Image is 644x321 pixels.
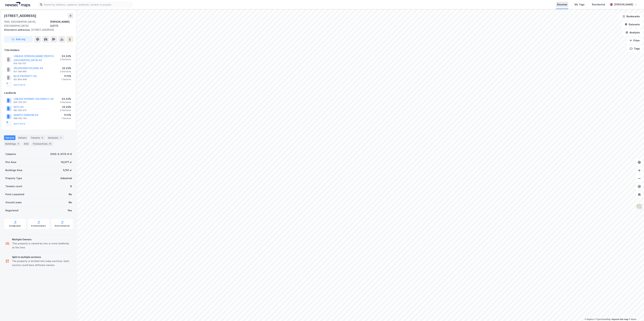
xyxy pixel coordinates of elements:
div: Landlords [4,91,73,95]
div: No [69,192,72,196]
input: Search by address, cadastre, landlords, tenants or people [42,2,132,7]
img: Z [636,203,642,210]
div: Cadastre [5,152,16,156]
div: 991 256 415 [14,109,26,112]
div: 2 Sections [60,109,71,112]
div: Datasets [47,135,64,140]
div: [PERSON_NAME], 3/2172 [50,20,73,28]
div: This property is owned by two or more landlords at the time [12,242,72,250]
div: 14,077 ㎡ [61,160,72,164]
div: 33.33% [60,97,71,101]
div: 2 Sections [60,70,71,73]
div: Residential [592,3,605,7]
div: [STREET_ADDRESS] [4,13,37,18]
button: Tags [627,45,643,52]
div: Kommunekart [31,225,46,227]
span: Alternative addresses: [4,28,31,31]
div: Split in multiple sections [12,255,72,259]
div: My Tags [575,3,585,7]
div: General [4,135,15,140]
div: Yes [68,208,72,212]
div: Plot Area [5,160,16,164]
div: 915 129 757 [14,62,26,65]
div: 925 705 241 [14,101,27,104]
div: 4 [17,142,20,145]
div: [STREET_ADDRESS] [4,28,71,32]
img: logo.a4113a55bc3d86da70a041830d287a7e.svg [5,2,30,7]
div: Owners [17,135,28,140]
div: Environmental [55,225,70,227]
div: Tenants count [5,184,22,188]
div: 11.11% [61,113,71,117]
div: 5,151 ㎡ [63,168,72,172]
div: 1 Section [61,117,71,120]
div: 6 [70,184,72,188]
iframe: Chat Widget [627,305,644,321]
div: 6 [41,136,44,139]
div: 22.23% [60,105,71,109]
div: No [69,200,72,204]
div: Multiple Owners [12,237,72,242]
div: Registered [5,208,18,212]
div: [PERSON_NAME] [614,3,633,7]
button: Filter [627,37,643,44]
div: Buildings Area [5,168,22,172]
div: 1 [59,136,62,139]
div: Discover [557,3,567,7]
a: Mapbox [585,318,594,320]
div: 22 [48,142,52,145]
div: Arealplaner [9,225,21,227]
div: 22.23% [60,66,71,70]
button: Datasets [622,21,643,28]
div: Title Holders [4,48,73,52]
div: Point Leasehold [5,192,24,196]
button: Bookmarks [620,13,643,20]
div: ESG [23,141,30,146]
div: Ground Lease [5,200,22,204]
div: 33.33% [60,54,71,58]
div: 11.11% [61,74,71,78]
div: The property is divided into many sections. Each section could have different owners [12,259,72,267]
div: Tenants [29,135,45,140]
div: Transactions [31,141,53,146]
div: 2 Sections [60,101,71,104]
div: 917 326 665 [14,70,27,73]
div: 2 Sections [60,58,71,61]
div: 1 Section [61,78,71,81]
div: 999 523 145 [14,117,27,120]
div: 3103-3-2172-0-0 [50,152,72,156]
a: OpenStreetMap [594,318,611,320]
a: Improve this map [612,318,628,320]
button: Add tag [4,36,33,43]
div: Buildings [4,141,21,146]
button: Analysis [623,29,643,36]
div: Industrial [60,176,72,180]
div: Property Type [5,176,22,180]
div: 1599, [GEOGRAPHIC_DATA], [GEOGRAPHIC_DATA] [4,20,50,28]
div: 921 854 846 [14,78,27,81]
